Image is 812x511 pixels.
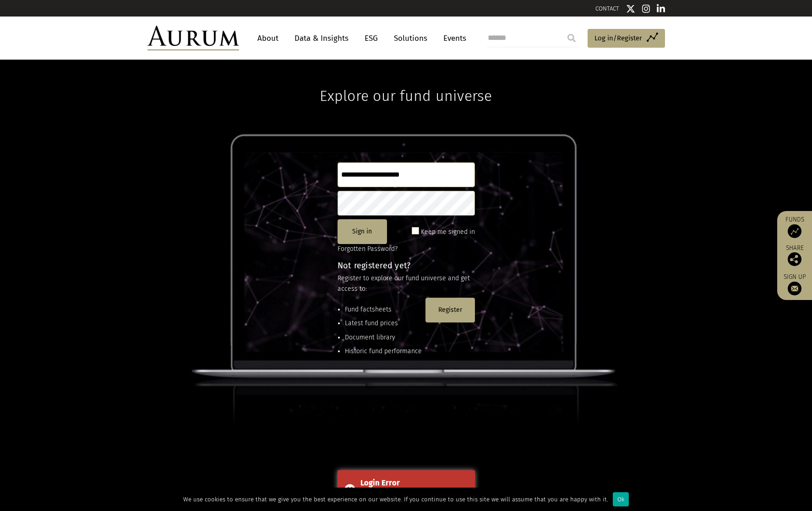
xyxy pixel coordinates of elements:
div: Login Error [360,477,468,489]
label: Keep me signed in [421,227,475,238]
span: Log in/Register [594,33,642,44]
a: Solutions [389,30,432,47]
a: Log in/Register [588,29,665,48]
p: Register to explore our fund universe and get access to: [338,273,475,294]
div: Share [782,245,807,266]
li: Document library [345,333,422,343]
h4: Not registered yet? [338,261,475,270]
a: Funds [782,216,807,238]
a: ESG [360,30,382,47]
a: CONTACT [595,5,619,12]
input: Submit [562,29,581,47]
h1: Explore our fund universe [320,60,492,105]
li: Fund factsheets [345,305,422,315]
img: Aurum [147,26,239,50]
a: Data & Insights [290,30,353,47]
a: Events [439,30,466,47]
div: Ok [613,492,629,506]
img: Instagram icon [642,4,650,13]
img: Share this post [788,252,801,266]
button: Sign in [338,219,387,244]
a: Forgotten Password? [338,245,398,253]
li: Latest fund prices [345,318,422,328]
li: Historic fund performance [345,346,422,356]
img: Linkedin icon [657,4,665,13]
img: Access Funds [788,224,801,238]
button: Register [425,298,475,322]
img: Sign up to our newsletter [788,282,801,295]
img: Twitter icon [626,4,635,13]
a: About [253,30,283,47]
a: Sign up [782,273,807,295]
